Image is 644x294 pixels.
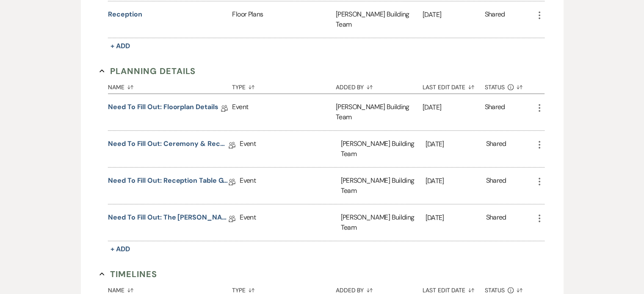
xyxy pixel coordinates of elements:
span: Status [485,287,505,293]
a: Need to Fill Out: Floorplan Details [108,102,218,115]
div: Event [240,131,340,167]
button: Added By [336,77,423,93]
button: + Add [108,40,133,52]
button: Reception [108,9,142,19]
a: Need to Fill Out: Reception Table Guest Count [108,176,229,189]
p: [DATE] [426,176,486,187]
div: [PERSON_NAME] Building Team [340,204,425,241]
div: Event [240,168,340,204]
button: + Add [108,243,133,255]
button: Type [232,77,335,93]
div: Shared [486,139,506,159]
div: Event [240,204,340,241]
p: [DATE] [423,102,485,113]
span: Status [485,84,505,90]
p: [DATE] [426,212,486,223]
a: Need to Fill Out: Ceremony & Reception Details [108,139,229,152]
div: Event [232,94,335,130]
a: Need to Fill Out: The [PERSON_NAME] Building Planning Document [108,212,229,225]
button: Last Edit Date [423,77,485,93]
span: + Add [111,41,130,50]
button: Timelines [100,268,157,280]
p: [DATE] [426,139,486,150]
div: [PERSON_NAME] Building Team [340,168,425,204]
span: + Add [111,245,130,253]
button: Status [485,77,534,93]
p: [DATE] [423,9,485,20]
div: Shared [485,9,505,30]
button: Planning Details [100,65,196,77]
div: Shared [486,176,506,196]
button: Name [108,77,232,93]
div: [PERSON_NAME] Building Team [336,94,423,130]
div: Shared [485,102,505,122]
div: [PERSON_NAME] Building Team [340,131,425,167]
div: Shared [486,212,506,233]
div: [PERSON_NAME] Building Team [336,1,423,38]
div: Floor Plans [232,1,335,38]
